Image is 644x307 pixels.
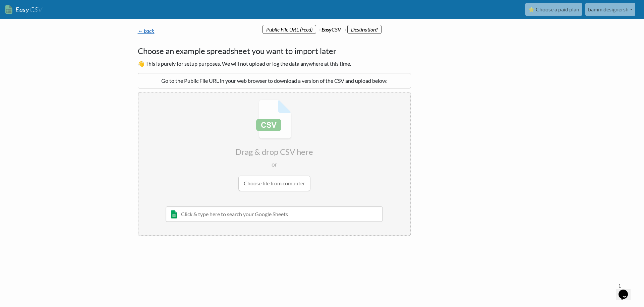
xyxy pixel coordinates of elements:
[138,45,411,57] h4: Choose an example spreadsheet you want to import later
[585,3,635,16] a: bamm.designersh
[138,27,155,34] a: ← back
[166,206,383,222] input: Click & type here to search your Google Sheets
[525,3,582,16] a: ⭐ Choose a paid plan
[138,60,411,68] p: 👋 This is purely for setup purposes. We will not upload or log the data anywhere at this time.
[5,3,42,16] a: EasyCSV
[616,280,637,300] iframe: chat widget
[29,5,42,14] span: CSV
[131,19,513,34] div: → CSV →
[138,73,411,88] div: Go to the Public File URL in your web browser to download a version of the CSV and upload below:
